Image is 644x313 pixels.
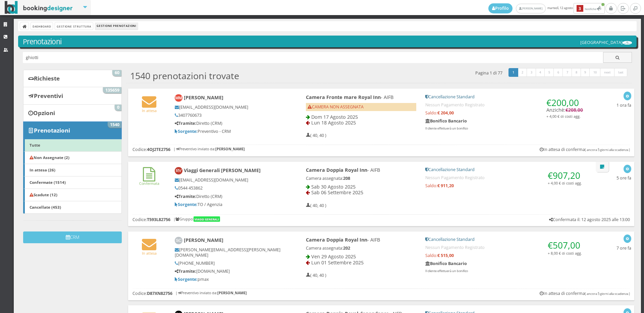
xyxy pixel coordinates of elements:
b: 4OJ2TE2756 [147,147,170,152]
a: 3 [527,68,536,77]
a: Prenotazioni 1540 [23,121,122,139]
b: Scadute (12) [30,192,57,197]
h5: TO / Agenzia [175,202,283,207]
small: ( ancora 5 giorni alla scadenza ) [585,292,630,296]
span: Dom 17 Agosto 2025 [311,114,358,120]
h5: ( 40, 40 ) [306,203,326,208]
h4: - AIFB [306,167,416,173]
img: roberta viaggi generali [175,167,182,175]
h5: Codice: [132,291,172,296]
img: ea773b7e7d3611ed9c9d0608f5526cb6.png [623,41,632,45]
b: [PERSON_NAME] [217,290,247,295]
h5: Nessun Pagamento Registrato [425,175,583,180]
img: BookingDesigner.com [5,1,73,14]
small: + 4,00 € di costi agg. [546,114,581,119]
span: 60 [112,70,121,76]
img: Savino Costantino [175,237,182,245]
h6: | Gruppo: [173,217,222,221]
a: 9 [581,68,590,77]
h5: Codice: [132,217,170,222]
h6: | Preventivo inviato da: [175,291,247,295]
h5: 7 ore fa [616,246,631,251]
h5: Camera assegnata: [306,176,416,181]
span: CAMERA NON ASSEGNATA [308,104,364,110]
strong: € 911,20 [437,183,454,189]
span: € [548,239,580,251]
h5: Saldo: [425,183,583,188]
small: + 4,00 € di costi agg. [548,180,582,186]
a: Confermata [139,175,159,186]
h5: Diretto (CRM) [175,194,283,199]
h5: 5 ore fa [616,175,631,180]
small: ( ancora 5 giorni alla scadenza ) [585,148,630,152]
h5: Saldo: [425,110,583,115]
b: Bonifico Bancario [425,118,467,124]
b: Sorgente: [175,128,198,134]
h5: In attesa di conferma [540,291,630,296]
h5: Saldo: [425,253,583,258]
b: 3 [577,5,583,12]
b: Opzioni [33,109,55,117]
b: Camera Doppia Royal Inn [306,237,367,243]
b: Tramite: [175,120,196,126]
b: Tramite: [175,194,196,199]
h5: Diretto (CRM) [175,121,283,126]
b: Camera Doppia Royal Inn [306,167,367,173]
a: 10 [589,68,601,77]
a: 5 [544,68,554,77]
h5: Camera assegnata: [306,246,416,251]
b: Prenotazioni [34,126,70,134]
a: Confermate (1514) [23,176,122,189]
span: 135659 [103,87,121,93]
a: next [600,68,615,77]
b: Viaggi Generali [PERSON_NAME] [184,167,261,173]
h5: 0544 453862 [175,186,283,191]
h5: Pagina 1 di 77 [475,70,502,75]
a: In attesa [142,103,157,113]
h5: [EMAIL_ADDRESS][DOMAIN_NAME] [175,105,283,110]
a: last [614,68,628,77]
h3: Prenotazioni [23,37,632,46]
h5: Codice: [132,147,170,152]
span: Lun 18 Agosto 2025 [311,119,356,126]
b: Richieste [34,74,60,82]
h4: Anzichè: [546,94,583,119]
h2: 1540 prenotazioni trovate [130,70,239,81]
a: Gestione Struttura [55,22,93,30]
span: 200,00 [551,97,579,109]
h5: Cancellazione Standard [425,167,583,172]
strong: € 515,00 [437,253,454,258]
b: 202 [343,245,350,251]
b: D87XN82756 [147,291,172,296]
h6: | Preventivo inviato da: [173,147,245,151]
img: marco mencacci [175,94,182,102]
a: 1 [508,68,518,77]
b: 208 [343,175,350,181]
b: T593L82756 [147,217,170,222]
strong: € 204,00 [437,110,454,116]
span: 208,00 [568,107,583,113]
a: Cancellate (453) [23,201,122,214]
a: 4 [536,68,545,77]
h5: ( 40, 40 ) [306,273,326,278]
h5: [PERSON_NAME][EMAIL_ADDRESS][PERSON_NAME][DOMAIN_NAME] [175,247,283,257]
b: Tramite: [175,268,196,274]
a: Tutte [23,139,122,152]
h5: Cancellazione Standard [425,237,583,242]
h5: Nessun Pagamento Registrato [425,245,583,250]
h5: In attesa di conferma [540,147,630,152]
b: Camera Fronte mare Royal Inn [306,94,381,100]
b: In attesa (26) [30,167,55,172]
span: € [566,107,583,113]
b: Tutte [30,142,40,148]
b: Bonifico Bancario [425,261,467,266]
h5: Nessun Pagamento Registrato [425,102,583,107]
b: Preventivi [34,92,63,100]
h5: [EMAIL_ADDRESS][DOMAIN_NAME] [175,177,283,182]
h5: Cancellazione Standard [425,94,583,99]
a: [PERSON_NAME] [516,4,546,13]
span: Ven 29 Agosto 2025 [311,253,356,260]
small: + 8,00 € di costi agg. [548,251,582,256]
h5: [PHONE_NUMBER] [175,261,283,266]
a: 7 [562,68,572,77]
